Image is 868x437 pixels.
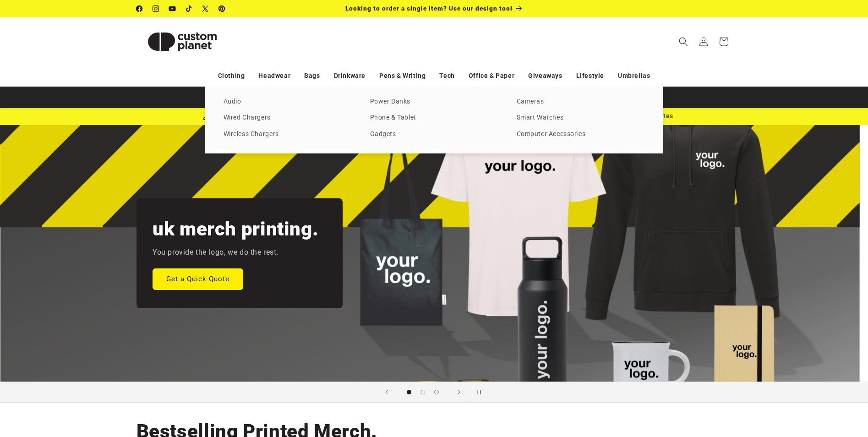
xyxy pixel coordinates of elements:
[345,5,513,12] span: Looking to order a single item? Use our design tool
[224,96,352,108] a: Audio
[258,68,290,84] a: Headwear
[334,68,366,84] a: Drinkware
[136,21,228,62] img: Custom Planet
[370,128,498,141] a: Gadgets
[218,68,245,84] a: Clothing
[370,112,498,124] a: Phone & Tablet
[224,128,352,141] a: Wireless Chargers
[517,112,645,124] a: Smart Watches
[304,68,320,84] a: Bags
[618,68,650,84] a: Umbrellas
[430,385,443,399] button: Load slide 3 of 3
[517,96,645,108] a: Cameras
[449,382,469,402] button: Next slide
[439,68,454,84] a: Tech
[153,268,243,290] a: Get a Quick Quote
[153,246,278,259] p: You provide the logo, we do the rest.
[224,112,352,124] a: Wired Chargers
[469,68,514,84] a: Office & Paper
[528,68,562,84] a: Giveaways
[133,17,231,66] a: Custom Planet
[377,382,397,402] button: Previous slide
[402,385,416,399] button: Load slide 1 of 3
[370,96,498,108] a: Power Banks
[153,217,318,241] h2: uk merch printing.
[379,68,426,84] a: Pens & Writing
[576,68,604,84] a: Lifestyle
[673,32,693,52] summary: Search
[416,385,430,399] button: Load slide 2 of 3
[517,128,645,141] a: Computer Accessories
[472,382,492,402] button: Pause slideshow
